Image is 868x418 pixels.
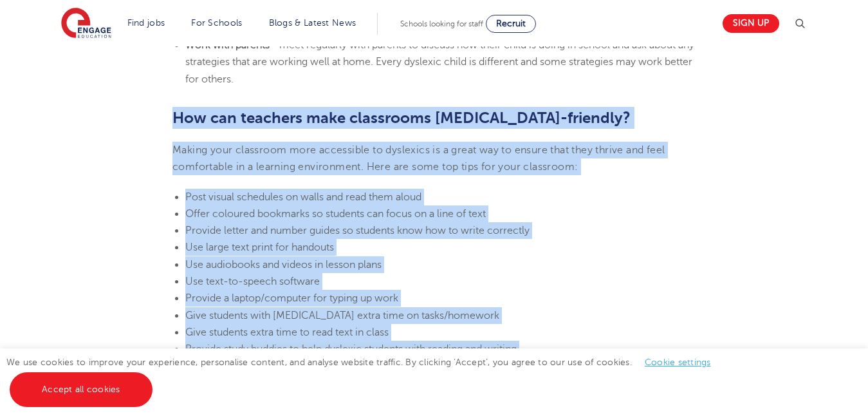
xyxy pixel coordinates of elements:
a: For Schools [191,18,242,28]
span: meet regularly with parents to discuss how their child is doing in school and ask about any strat... [185,39,694,85]
span: Provide a laptop/computer for typing up work [185,292,398,304]
b: How can teachers make classrooms [MEDICAL_DATA]-friendly? [172,109,631,127]
a: Sign up [723,14,779,33]
img: Engage Education [61,8,111,40]
a: Blogs & Latest News [269,18,356,28]
span: Provide letter and number guides so students know how to write correctly [185,225,530,236]
a: Cookie settings [645,357,711,367]
span: Making your classroom more accessible to dyslexics is a great way to ensure that they thrive and ... [172,144,665,173]
span: Use audiobooks and videos in lesson plans [185,259,382,271]
span: Schools looking for staff [400,19,483,28]
a: Accept all cookies [10,372,152,407]
span: Give students with [MEDICAL_DATA] extra time on tasks/homework [185,310,499,321]
span: Recruit [496,19,526,28]
span: We use cookies to improve your experience, personalise content, and analyse website traffic. By c... [6,357,724,394]
span: Provide study buddies to help dyslexic students with reading and writing [185,343,517,355]
a: Find jobs [127,18,165,28]
span: Offer coloured bookmarks so students can focus on a line of text [185,208,486,220]
a: Recruit [486,15,536,33]
span: Use large text print for handouts [185,242,334,253]
span: Post visual schedules on walls and read them aloud [185,191,421,203]
span: Give students extra time to read text in class [185,327,389,338]
span: Use text-to-speech software [185,276,320,287]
